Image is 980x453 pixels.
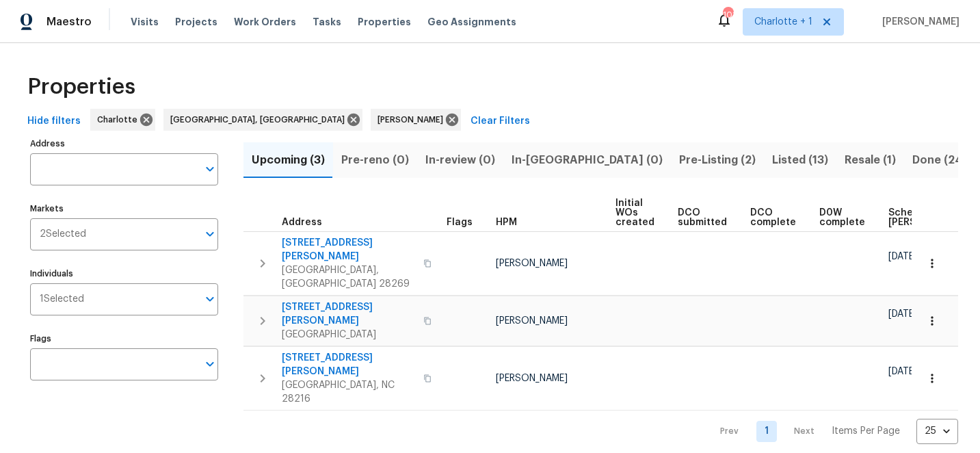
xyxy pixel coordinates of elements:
[819,208,865,227] span: D0W complete
[175,15,217,29] span: Projects
[471,113,530,130] span: Clear Filters
[170,113,350,127] span: [GEOGRAPHIC_DATA], [GEOGRAPHIC_DATA]
[912,151,972,170] span: Done (241)
[678,208,727,227] span: DCO submitted
[282,351,415,378] span: [STREET_ADDRESS][PERSON_NAME]
[358,15,411,29] span: Properties
[496,374,568,383] span: [PERSON_NAME]
[679,151,756,170] span: Pre-Listing (2)
[371,109,461,131] div: [PERSON_NAME]
[447,218,473,227] span: Flags
[888,367,917,376] span: [DATE]
[425,151,495,170] span: In-review (0)
[47,15,92,29] span: Maestro
[832,424,900,438] p: Items Per Page
[378,113,449,127] span: [PERSON_NAME]
[615,198,654,227] span: Initial WOs created
[27,113,81,130] span: Hide filters
[131,15,159,29] span: Visits
[877,15,959,29] span: [PERSON_NAME]
[496,316,568,326] span: [PERSON_NAME]
[465,109,535,134] button: Clear Filters
[772,151,828,170] span: Listed (13)
[427,15,516,29] span: Geo Assignments
[916,413,958,449] div: 25
[707,419,958,444] nav: Pagination Navigation
[234,15,296,29] span: Work Orders
[750,208,796,227] span: DCO complete
[27,80,135,94] span: Properties
[200,354,220,374] button: Open
[282,236,415,263] span: [STREET_ADDRESS][PERSON_NAME]
[512,151,663,170] span: In-[GEOGRAPHIC_DATA] (0)
[496,218,517,227] span: HPM
[282,328,415,341] span: [GEOGRAPHIC_DATA]
[756,421,777,442] a: Goto page 1
[888,252,917,261] span: [DATE]
[97,113,143,127] span: Charlotte
[723,8,732,22] div: 101
[200,224,220,244] button: Open
[754,15,812,29] span: Charlotte + 1
[30,270,218,278] label: Individuals
[341,151,409,170] span: Pre-reno (0)
[282,218,322,227] span: Address
[200,159,220,179] button: Open
[30,335,218,343] label: Flags
[313,17,341,27] span: Tasks
[496,259,568,268] span: [PERSON_NAME]
[22,109,86,134] button: Hide filters
[163,109,362,131] div: [GEOGRAPHIC_DATA], [GEOGRAPHIC_DATA]
[30,140,218,148] label: Address
[282,300,415,328] span: [STREET_ADDRESS][PERSON_NAME]
[40,229,86,240] span: 2 Selected
[30,205,218,213] label: Markets
[888,208,966,227] span: Scheduled [PERSON_NAME]
[40,294,84,305] span: 1 Selected
[282,378,415,406] span: [GEOGRAPHIC_DATA], NC 28216
[845,151,896,170] span: Resale (1)
[888,309,917,319] span: [DATE]
[252,151,325,170] span: Upcoming (3)
[200,289,220,309] button: Open
[90,109,155,131] div: Charlotte
[282,263,415,291] span: [GEOGRAPHIC_DATA], [GEOGRAPHIC_DATA] 28269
